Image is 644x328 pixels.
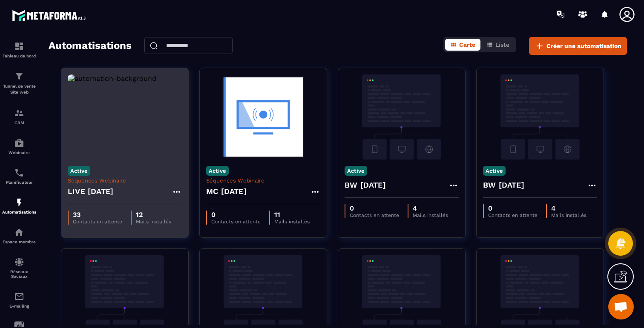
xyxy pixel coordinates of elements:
[206,185,247,197] h4: MC [DATE]
[483,179,524,191] h4: BW [DATE]
[488,212,538,218] p: Contacts en attente
[2,191,36,221] a: automationsautomationsAutomatisations
[2,54,36,58] p: Tableau de bord
[345,74,459,160] img: automation-background
[68,185,113,197] h4: LIVE [DATE]
[459,41,475,48] span: Carte
[483,74,597,160] img: automation-background
[2,65,36,102] a: formationformationTunnel de vente Site web
[14,41,24,51] img: formation
[14,168,24,178] img: scheduler
[345,179,386,191] h4: BW [DATE]
[2,304,36,308] p: E-mailing
[14,291,24,302] img: email
[68,177,182,184] p: Séquences Webinaire
[14,71,24,81] img: formation
[350,204,399,212] p: 0
[2,83,36,95] p: Tunnel de vente Site web
[2,150,36,155] p: Webinaire
[68,74,182,160] img: automation-background
[546,42,621,50] span: Créer une automatisation
[2,120,36,125] p: CRM
[445,39,480,51] button: Carte
[345,166,367,176] p: Active
[136,219,171,225] p: Mails installés
[14,197,24,208] img: automations
[211,211,261,219] p: 0
[2,269,36,279] p: Réseaux Sociaux
[483,166,506,176] p: Active
[551,204,586,212] p: 4
[14,257,24,267] img: social-network
[2,161,36,191] a: schedulerschedulerPlanificateur
[206,177,320,184] p: Séquences Webinaire
[2,180,36,185] p: Planificateur
[350,212,399,218] p: Contacts en attente
[12,8,89,23] img: logo
[49,37,132,55] h2: Automatisations
[211,219,261,225] p: Contacts en attente
[14,227,24,237] img: automations
[14,138,24,148] img: automations
[2,102,36,131] a: formationformationCRM
[73,211,122,219] p: 33
[551,212,586,218] p: Mails installés
[2,251,36,285] a: social-networksocial-networkRéseaux Sociaux
[274,219,310,225] p: Mails installés
[608,294,634,319] div: Ouvrir le chat
[206,166,229,176] p: Active
[488,204,538,212] p: 0
[2,210,36,214] p: Automatisations
[413,204,448,212] p: 4
[481,39,515,51] button: Liste
[413,212,448,218] p: Mails installés
[2,240,36,244] p: Espace membre
[529,37,627,55] button: Créer une automatisation
[2,131,36,161] a: automationsautomationsWebinaire
[2,35,36,65] a: formationformationTableau de bord
[2,221,36,251] a: automationsautomationsEspace membre
[14,108,24,118] img: formation
[68,166,90,176] p: Active
[73,219,122,225] p: Contacts en attente
[2,285,36,315] a: emailemailE-mailing
[136,211,171,219] p: 12
[495,41,509,48] span: Liste
[206,74,320,160] img: automation-background
[274,211,310,219] p: 11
